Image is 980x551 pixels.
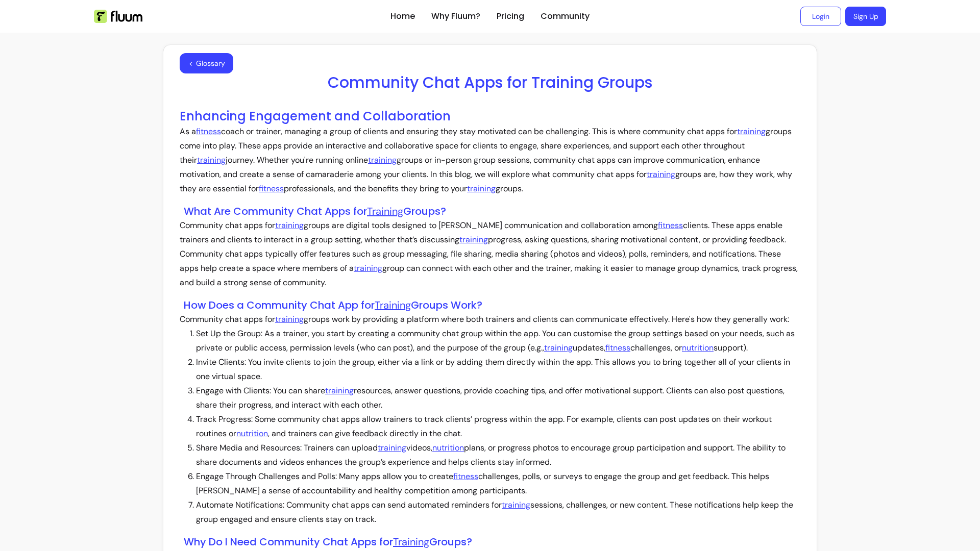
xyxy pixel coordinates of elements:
[275,220,304,231] a: training
[605,342,630,353] a: fitness
[196,355,800,384] li: Invite Clients: You invite clients to join the group, either via a link or by adding them directl...
[236,428,268,439] a: nutrition
[184,204,800,218] h3: What Are Community Chat Apps for Groups?
[196,441,800,469] li: Share Media and Resources: Trainers can upload videos, plans, or progress photos to encourage gro...
[196,327,800,355] li: Set Up the Group: As a trainer, you start by creating a community chat group within the app. You ...
[196,58,225,68] span: Glossary
[180,53,233,73] button: <Glossary
[368,155,397,165] a: training
[800,7,841,26] a: Login
[658,220,683,231] a: fitness
[94,10,142,23] img: Fluum Logo
[325,385,354,396] a: training
[184,535,800,549] h3: Why Do I Need Community Chat Apps for Groups?
[390,10,415,22] a: Home
[432,442,464,453] a: nutrition
[196,126,221,137] a: fitness
[459,234,488,245] a: training
[354,263,382,273] a: training
[180,312,800,327] p: Community chat apps for groups work by providing a platform where both trainers and clients can c...
[275,314,304,324] a: training
[180,218,800,290] p: Community chat apps for groups are digital tools designed to [PERSON_NAME] communication and coll...
[544,342,573,353] a: training
[541,10,590,22] a: Community
[196,412,800,441] li: Track Progress: Some community chat apps allow trainers to track clients’ progress within the app...
[497,10,524,22] a: Pricing
[180,108,800,124] h2: Enhancing Engagement and Collaboration
[502,499,530,510] a: training
[431,10,480,22] a: Why Fluum?
[647,169,675,180] a: training
[375,298,411,312] a: Training
[367,205,403,218] a: Training
[378,442,406,453] a: training
[184,298,800,312] h3: How Does a Community Chat App for Groups Work?
[180,124,800,196] p: As a coach or trainer, managing a group of clients and ensuring they stay motivated can be challe...
[737,126,766,137] a: training
[196,498,800,527] li: Automate Notifications: Community chat apps can send automated reminders for sessions, challenges...
[197,155,226,165] a: training
[393,535,429,548] a: Training
[682,342,714,353] a: nutrition
[180,73,800,92] h1: Community Chat Apps for Training Groups
[259,183,284,194] a: fitness
[845,7,886,26] a: Sign Up
[196,384,800,412] li: Engage with Clients: You can share resources, answer questions, provide coaching tips, and offer ...
[467,183,496,194] a: training
[189,58,193,68] span: <
[453,471,478,482] a: fitness
[196,469,800,498] li: Engage Through Challenges and Polls: Many apps allow you to create challenges, polls, or surveys ...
